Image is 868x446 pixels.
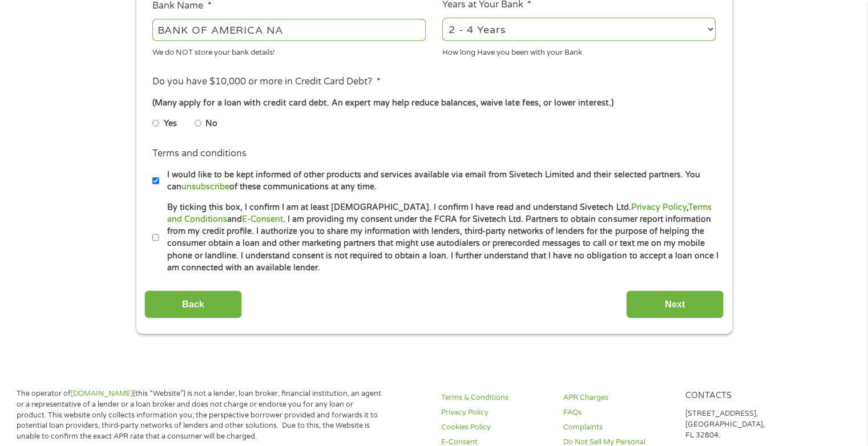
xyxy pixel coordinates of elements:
[205,117,217,130] label: No
[563,392,672,403] a: APR Charges
[152,43,426,58] div: We do NOT store your bank details!
[242,214,283,224] a: E-Consent
[441,422,550,433] a: Cookies Policy
[152,76,380,88] label: Do you have $10,000 or more in Credit Card Debt?
[442,43,716,58] div: How long Have you been with your Bank
[164,117,177,130] label: Yes
[563,422,672,433] a: Complaints
[181,182,229,192] a: unsubscribe
[17,388,383,442] p: The operator of (this “Website”) is not a lender, loan broker, financial institution, an agent or...
[631,202,686,212] a: Privacy Policy
[626,290,724,318] input: Next
[152,97,715,110] div: (Many apply for a loan with credit card debt. An expert may help reduce balances, waive late fees...
[563,407,672,418] a: FAQs
[167,202,711,224] a: Terms and Conditions
[159,169,719,193] label: I would like to be kept informed of other products and services available via email from Sivetech...
[152,148,247,160] label: Terms and conditions
[685,391,793,402] h4: Contacts
[159,201,719,274] label: By ticking this box, I confirm I am at least [DEMOGRAPHIC_DATA]. I confirm I have read and unders...
[441,407,550,418] a: Privacy Policy
[144,290,242,318] input: Back
[685,408,793,441] p: [STREET_ADDRESS], [GEOGRAPHIC_DATA], FL 32804.
[71,389,133,398] a: [DOMAIN_NAME]
[441,392,550,403] a: Terms & Conditions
